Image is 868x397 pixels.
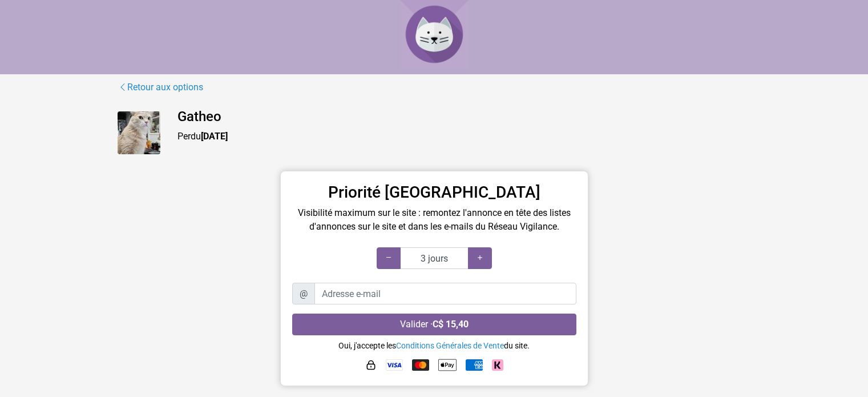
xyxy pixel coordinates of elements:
p: Visibilité maximum sur le site : remontez l'annonce en tête des listes d'annonces sur le site et ... [292,206,576,234]
input: Adresse e-mail [314,283,576,304]
strong: [DATE] [201,131,228,142]
h4: Gatheo [177,109,751,125]
img: HTTPS : paiement sécurisé [365,359,377,371]
a: Retour aux options [118,80,204,95]
img: American Express [466,359,483,371]
small: Oui, j'accepte les du site. [338,341,530,350]
a: Conditions Générales de Vente [396,341,504,350]
h3: Priorité [GEOGRAPHIC_DATA] [292,183,576,202]
p: Perdu [177,130,751,143]
strong: C$ 15,40 [433,319,469,330]
span: @ [292,283,315,304]
img: Mastercard [412,359,429,371]
img: Visa [386,359,403,371]
button: Valider ·C$ 15,40 [292,314,576,335]
img: Klarna [492,359,503,371]
img: Apple Pay [438,356,457,374]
